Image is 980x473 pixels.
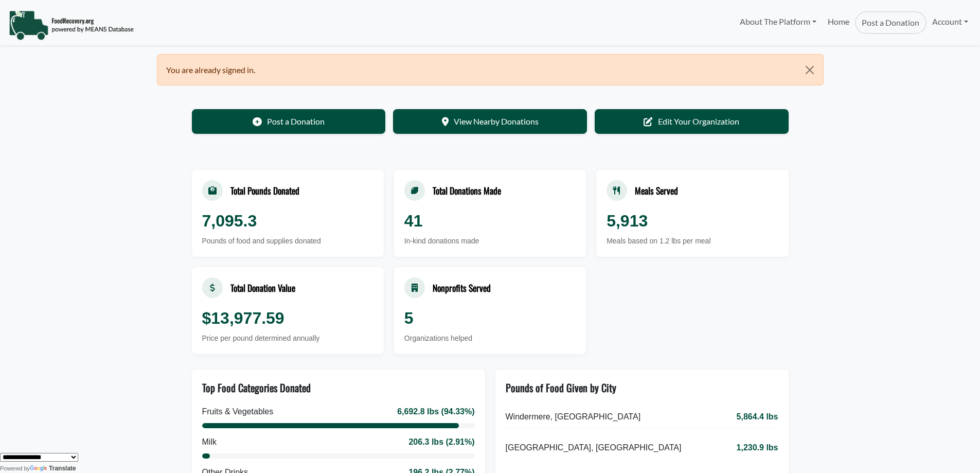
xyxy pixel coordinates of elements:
[404,306,576,330] div: 5
[635,184,678,197] div: Meals Served
[202,380,311,395] div: Top Food Categories Donated
[796,55,823,85] button: Close
[506,411,641,423] span: Windermere, [GEOGRAPHIC_DATA]
[230,281,295,294] div: Total Donation Value
[408,436,474,448] div: 206.3 lbs (2.91%)
[433,184,501,197] div: Total Donations Made
[202,208,373,233] div: 7,095.3
[506,380,616,395] div: Pounds of Food Given by City
[737,442,778,454] span: 1,230.9 lbs
[595,109,789,134] a: Edit Your Organization
[202,333,373,344] div: Price per pound determined annually
[855,11,926,34] a: Post a Donation
[506,442,682,454] span: [GEOGRAPHIC_DATA], [GEOGRAPHIC_DATA]
[202,436,217,448] div: Milk
[404,236,576,247] div: In-kind donations made
[737,411,778,423] span: 5,864.4 lbs
[433,281,491,294] div: Nonprofits Served
[404,208,576,233] div: 41
[822,11,855,34] a: Home
[393,109,587,134] a: View Nearby Donations
[30,465,76,472] a: Translate
[192,109,386,134] a: Post a Donation
[30,465,49,472] img: Google Translate
[202,306,373,330] div: $13,977.59
[202,406,274,418] div: Fruits & Vegetables
[230,184,299,197] div: Total Pounds Donated
[397,406,474,418] div: 6,692.8 lbs (94.33%)
[607,236,778,247] div: Meals based on 1.2 lbs per meal
[157,54,824,85] div: You are already signed in.
[9,10,134,41] img: NavigationLogo_FoodRecovery-91c16205cd0af1ed486a0f1a7774a6544ea792ac00100771e7dd3ec7c0e58e41.png
[202,236,373,247] div: Pounds of food and supplies donated
[607,208,778,233] div: 5,913
[926,11,974,32] a: Account
[734,11,822,32] a: About The Platform
[404,333,576,344] div: Organizations helped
